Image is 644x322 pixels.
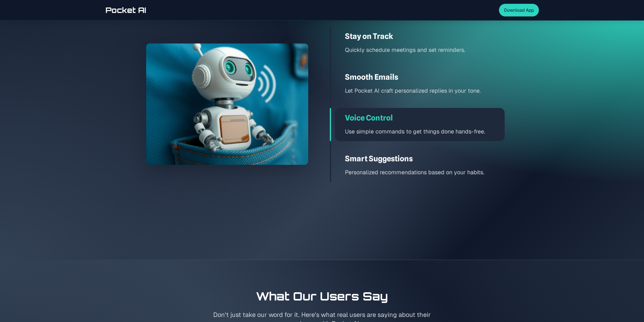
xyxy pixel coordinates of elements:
h3: Stay on Track [345,31,505,41]
span: Pocket AI [105,5,146,15]
p: Use simple commands to get things done hands-free. [345,127,505,136]
h3: Smooth Emails [345,72,505,82]
h3: Smart Suggestions [345,154,505,164]
h3: Voice Control [345,113,505,123]
button: Download App [499,4,539,16]
p: Let Pocket AI craft personalized replies in your tone. [345,86,505,95]
h2: What Our Users Say [105,290,539,303]
p: Quickly schedule meetings and set reminders. [345,45,505,54]
p: Personalized recommendations based on your habits. [345,168,505,177]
